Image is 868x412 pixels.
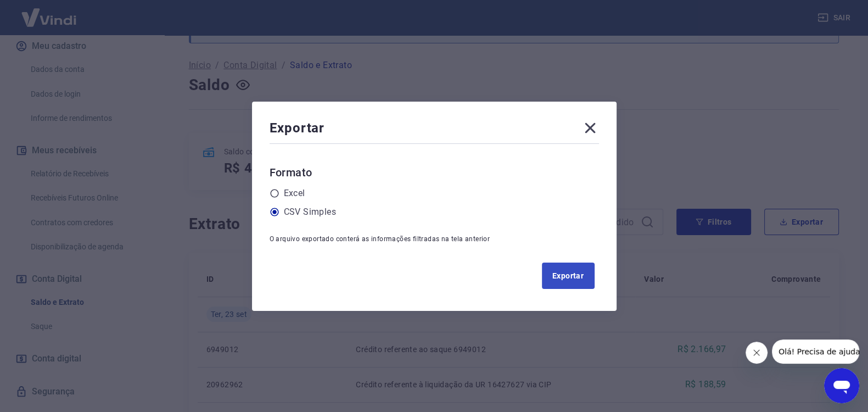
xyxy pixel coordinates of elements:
iframe: Botão para abrir a janela de mensagens [824,368,859,403]
iframe: Mensagem da empresa [772,339,859,364]
span: O arquivo exportado conterá as informações filtradas na tela anterior [270,235,490,243]
span: Olá! Precisa de ajuda? [7,8,92,16]
h6: Formato [270,164,599,181]
div: Exportar [270,119,599,141]
button: Exportar [542,263,595,289]
label: CSV Simples [284,205,336,219]
label: Excel [284,187,305,200]
iframe: Fechar mensagem [746,342,768,364]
